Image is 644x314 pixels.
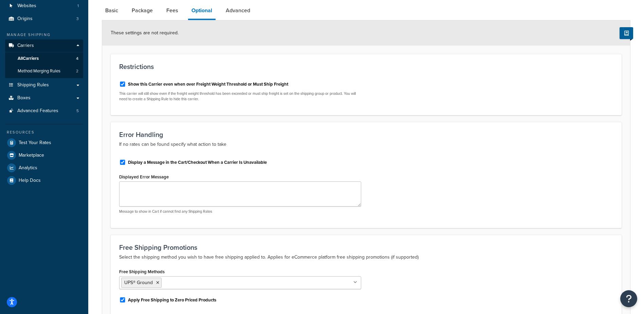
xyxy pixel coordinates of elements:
[222,2,254,19] a: Advanced
[18,56,39,62] span: All Carriers
[76,16,79,22] span: 3
[119,244,613,251] h3: Free Shipping Promotions
[5,105,83,117] li: Advanced Features
[17,95,31,101] span: Boxes
[77,3,79,9] span: 1
[18,68,60,74] span: Method Merging Rules
[102,2,122,19] a: Basic
[128,2,156,19] a: Package
[19,140,51,146] span: Test Your Rates
[5,174,83,187] a: Help Docs
[5,39,83,52] a: Carriers
[17,108,58,114] span: Advanced Features
[19,165,37,171] span: Analytics
[17,43,34,49] span: Carriers
[5,129,83,135] div: Resources
[119,140,613,149] p: If no rates can be found specify what action to take
[620,290,637,307] button: Open Resource Center
[76,56,78,62] span: 4
[128,297,216,303] label: Apply Free Shipping to Zero Priced Products
[5,52,83,65] a: AllCarriers4
[17,16,33,22] span: Origins
[119,253,613,261] p: Select the shipping method you wish to have free shipping applied to. Applies for eCommerce platf...
[5,13,83,25] li: Origins
[119,209,361,214] p: Message to show in Cart if cannot find any Shipping Rates
[5,65,83,77] a: Method Merging Rules2
[5,105,83,117] a: Advanced Features5
[119,131,613,138] h3: Error Handling
[620,27,633,39] button: Show Help Docs
[124,279,153,286] span: UPS® Ground
[76,68,78,74] span: 2
[119,269,165,274] label: Free Shipping Methods
[128,81,288,87] label: Show this Carrier even when over Freight Weight Threshold or Must Ship Freight
[5,39,83,78] li: Carriers
[5,65,83,77] li: Method Merging Rules
[119,63,613,70] h3: Restrictions
[19,153,44,158] span: Marketplace
[5,137,83,149] a: Test Your Rates
[111,29,179,36] span: These settings are not required.
[119,174,169,179] label: Displayed Error Message
[5,32,83,38] div: Manage Shipping
[5,149,83,161] a: Marketplace
[5,162,83,174] a: Analytics
[5,92,83,104] a: Boxes
[76,108,79,114] span: 5
[163,2,181,19] a: Fees
[5,13,83,25] a: Origins3
[119,91,361,102] p: This carrier will still show even if the freight weight threshold has been exceeded or must ship ...
[128,159,267,165] label: Display a Message in the Cart/Checkout When a Carrier Is Unavailable
[19,178,41,184] span: Help Docs
[188,2,216,20] a: Optional
[17,82,49,88] span: Shipping Rules
[5,79,83,91] a: Shipping Rules
[17,3,36,9] span: Websites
